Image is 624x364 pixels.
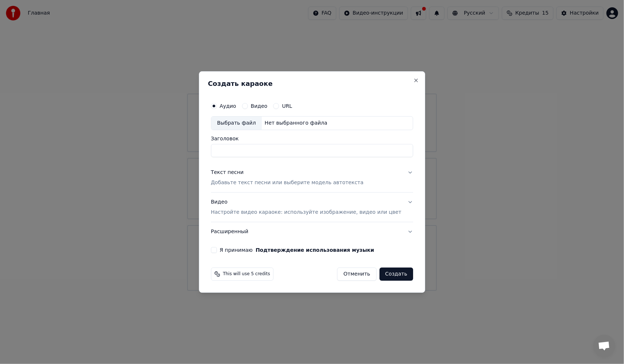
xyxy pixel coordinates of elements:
[379,268,413,281] button: Создать
[337,268,377,281] button: Отменить
[211,169,244,176] div: Текст песни
[262,120,330,127] div: Нет выбранного файла
[211,179,364,186] p: Добавьте текст песни или выберите модель автотекста
[220,247,374,253] label: Я принимаю
[223,271,270,277] span: This will use 5 credits
[211,136,413,141] label: Заголовок
[211,163,413,192] button: Текст песниДобавьте текст песни или выберите модель автотекста
[282,103,292,109] label: URL
[251,103,268,109] label: Видео
[211,222,413,241] button: Расширенный
[211,198,401,216] div: Видео
[220,103,236,109] label: Аудио
[211,117,262,130] div: Выбрать файл
[211,209,401,216] p: Настройте видео караоке: используйте изображение, видео или цвет
[211,193,413,222] button: ВидеоНастройте видео караоке: используйте изображение, видео или цвет
[208,80,416,87] h2: Создать караоке
[256,247,374,253] button: Я принимаю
